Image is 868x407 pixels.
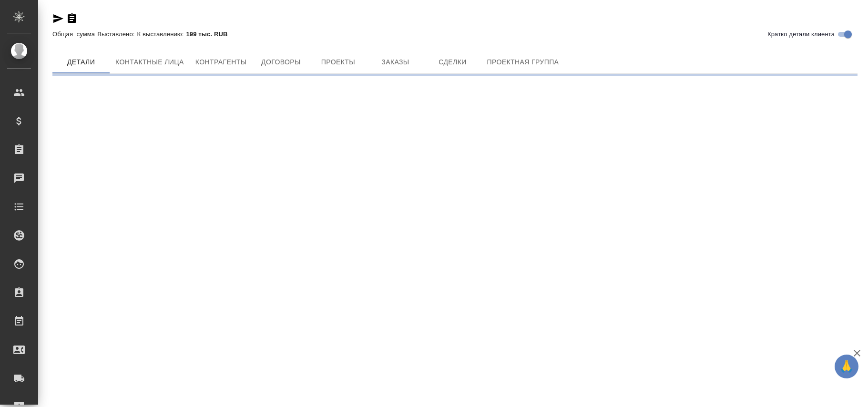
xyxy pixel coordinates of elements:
[838,356,855,376] span: 🙏
[487,56,559,68] span: Проектная группа
[372,56,418,68] span: Заказы
[115,56,184,68] span: Контактные лица
[186,31,235,38] p: 199 тыс. RUB
[97,31,137,38] p: Выставлено:
[137,31,186,38] p: К выставлению:
[258,56,304,68] span: Договоры
[52,13,64,24] button: Скопировать ссылку для ЯМессенджера
[195,56,247,68] span: Контрагенты
[835,355,858,378] button: 🙏
[52,31,97,38] p: Общая сумма
[58,56,104,68] span: Детали
[66,13,78,24] button: Скопировать ссылку
[429,56,475,68] span: Сделки
[767,30,835,39] span: Кратко детали клиента
[315,56,361,68] span: Проекты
